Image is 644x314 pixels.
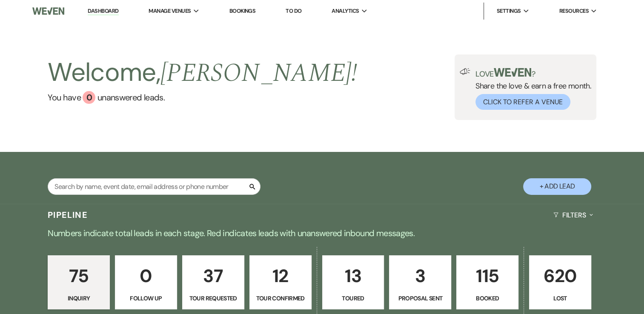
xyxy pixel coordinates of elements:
p: Inquiry [53,294,104,303]
a: Bookings [229,7,255,14]
img: Weven Logo [32,2,64,20]
p: 3 [395,262,446,290]
button: + Add Lead [523,178,591,195]
h2: Welcome, [48,54,357,91]
p: Numbers indicate total leads in each stage. Red indicates leads with unanswered inbound messages. [16,226,629,240]
p: 75 [53,262,104,290]
div: Share the love & earn a free month. [470,68,591,110]
p: Tour Requested [188,294,239,303]
p: Booked [462,294,513,303]
a: 115Booked [456,255,518,310]
h3: Pipeline [48,209,88,221]
span: [PERSON_NAME] ! [160,54,357,93]
span: Manage Venues [149,7,191,15]
span: Settings [497,7,521,15]
span: Analytics [332,7,359,15]
p: Toured [328,294,379,303]
a: 12Tour Confirmed [249,255,312,310]
p: 620 [535,262,586,290]
a: You have 0 unanswered leads. [48,91,357,104]
p: Tour Confirmed [255,294,306,303]
input: Search by name, event date, email address or phone number [48,178,260,195]
a: To Do [286,7,301,14]
a: Dashboard [88,7,118,15]
div: 0 [83,91,95,104]
p: Proposal Sent [395,294,446,303]
button: Filters [550,204,596,226]
p: 37 [188,262,239,290]
p: 12 [255,262,306,290]
p: Lost [535,294,586,303]
p: Follow Up [120,294,172,303]
p: 13 [328,262,379,290]
a: 3Proposal Sent [389,255,451,310]
span: Resources [559,7,588,15]
p: 115 [462,262,513,290]
a: 75Inquiry [48,255,110,310]
button: Click to Refer a Venue [475,94,570,110]
img: weven-logo-green.svg [494,68,532,77]
p: 0 [120,262,172,290]
a: 13Toured [322,255,384,310]
p: Love ? [475,68,591,78]
a: 620Lost [529,255,591,310]
img: loud-speaker-illustration.svg [460,68,470,75]
a: 0Follow Up [115,255,177,310]
a: 37Tour Requested [182,255,244,310]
